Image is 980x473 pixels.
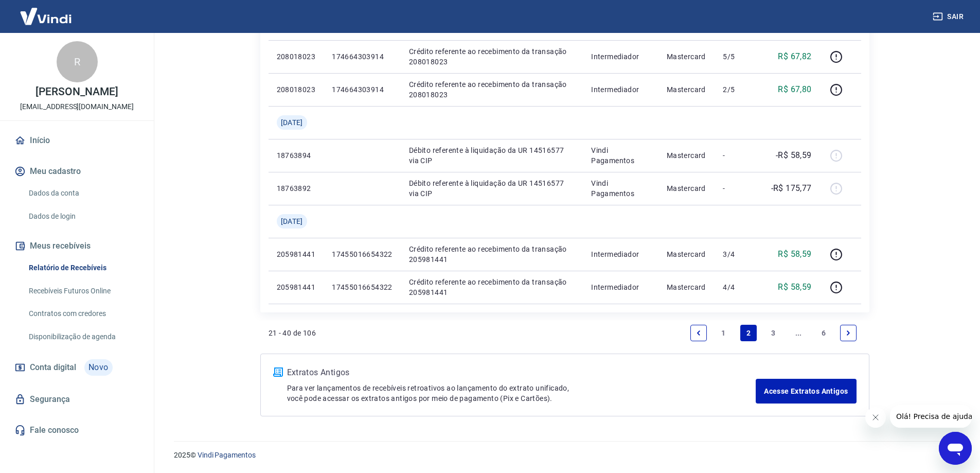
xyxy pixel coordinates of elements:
p: 18763894 [277,150,316,161]
p: Crédito referente ao recebimento da transação 205981441 [409,244,575,265]
span: [DATE] [281,117,303,128]
p: [PERSON_NAME] [35,86,118,97]
a: Dados da conta [25,183,141,204]
img: Vindi [12,1,79,32]
p: 21 - 40 de 106 [269,328,316,338]
a: Page 2 is your current page [740,325,757,341]
iframe: Botão para abrir a janela de mensagens [939,432,972,465]
p: 208018023 [277,51,316,62]
a: Recebíveis Futuros Online [25,281,141,302]
button: Meus recebíveis [12,235,141,257]
p: 205981441 [277,249,316,259]
p: Mastercard [667,150,707,161]
button: Sair [931,7,968,26]
p: - [723,150,753,161]
p: Crédito referente ao recebimento da transação 205981441 [409,277,575,297]
p: Intermediador [591,249,650,259]
p: Intermediador [591,51,650,62]
iframe: Mensagem da empresa [890,405,972,428]
a: Next page [840,325,857,341]
a: Previous page [690,325,707,341]
p: 174664303914 [332,84,393,95]
iframe: Fechar mensagem [865,407,886,428]
span: Olá! Precisa de ajuda? [6,7,86,15]
p: Crédito referente ao recebimento da transação 208018023 [409,46,575,67]
p: Extratos Antigos [287,366,756,379]
p: R$ 58,59 [778,281,811,293]
a: Acesse Extratos Antigos [756,379,856,404]
p: 18763892 [277,183,316,194]
ul: Pagination [686,321,861,345]
p: 4/4 [723,282,753,292]
a: Jump forward [790,325,807,341]
a: Conta digitalNovo [12,355,141,380]
p: 3/4 [723,249,753,259]
p: Intermediador [591,282,650,292]
a: Vindi Pagamentos [198,451,256,459]
p: -R$ 58,59 [776,149,812,162]
p: -R$ 175,77 [771,182,812,195]
a: Page 1 [715,325,732,341]
p: Mastercard [667,282,707,292]
span: Novo [84,359,113,376]
a: Relatório de Recebíveis [25,257,141,278]
p: Mastercard [667,84,707,95]
p: Mastercard [667,51,707,62]
span: [DATE] [281,216,303,226]
p: R$ 58,59 [778,248,811,260]
p: 5/5 [723,51,753,62]
p: 2/5 [723,84,753,95]
p: 17455016654322 [332,282,393,292]
p: R$ 67,82 [778,50,811,63]
p: 174664303914 [332,51,393,62]
p: Mastercard [667,249,707,259]
p: Crédito referente ao recebimento da transação 208018023 [409,79,575,100]
p: Intermediador [591,84,650,95]
p: Para ver lançamentos de recebíveis retroativos ao lançamento do extrato unificado, você pode aces... [287,383,756,404]
p: R$ 67,80 [778,83,811,96]
p: - [723,183,753,194]
div: R [57,41,98,82]
img: ícone [273,367,283,377]
button: Meu cadastro [12,160,141,183]
p: Vindi Pagamentos [591,145,650,166]
p: 205981441 [277,282,316,292]
span: Conta digital [30,360,76,375]
a: Segurança [12,388,141,411]
p: 2025 © [174,450,955,461]
p: Débito referente à liquidação da UR 14516577 via CIP [409,145,575,166]
p: [EMAIL_ADDRESS][DOMAIN_NAME] [20,101,134,112]
a: Fale conosco [12,419,141,442]
a: Contratos com credores [25,303,141,324]
p: Vindi Pagamentos [591,178,650,199]
p: Débito referente à liquidação da UR 14516577 via CIP [409,178,575,199]
a: Disponibilização de agenda [25,326,141,347]
a: Page 6 [815,325,832,341]
a: Início [12,129,141,152]
p: Mastercard [667,183,707,194]
p: 208018023 [277,84,316,95]
p: 17455016654322 [332,249,393,259]
a: Page 3 [765,325,781,341]
a: Dados de login [25,206,141,227]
